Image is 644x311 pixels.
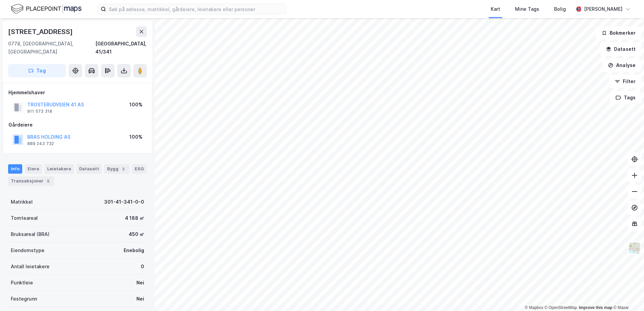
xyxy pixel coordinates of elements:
[141,263,144,271] div: 0
[104,164,129,174] div: Bygg
[554,5,566,13] div: Bolig
[610,279,644,311] iframe: Chat Widget
[129,133,142,141] div: 100%
[136,279,144,287] div: Nei
[95,40,147,56] div: [GEOGRAPHIC_DATA], 41/341
[609,75,641,88] button: Filter
[584,5,622,13] div: [PERSON_NAME]
[11,246,44,254] div: Eiendomstype
[136,295,144,303] div: Nei
[25,164,42,174] div: Eiere
[11,230,50,238] div: Bruksareal (BRA)
[11,263,50,271] div: Antall leietakere
[11,295,37,303] div: Festegrunn
[11,279,33,287] div: Punktleie
[545,305,577,310] a: OpenStreetMap
[132,164,147,174] div: ESG
[27,109,52,114] div: 911 573 318
[76,164,102,174] div: Datasett
[491,5,500,13] div: Kart
[129,101,142,109] div: 100%
[602,59,641,72] button: Analyse
[104,198,144,206] div: 301-41-341-0-0
[8,40,95,56] div: 0778, [GEOGRAPHIC_DATA], [GEOGRAPHIC_DATA]
[8,164,22,174] div: Info
[8,89,147,97] div: Hjemmelshaver
[11,198,33,206] div: Matrikkel
[45,178,52,184] div: 5
[120,166,127,172] div: 2
[610,91,641,104] button: Tags
[125,214,144,222] div: 4 188 ㎡
[596,26,641,40] button: Bokmerker
[8,64,66,77] button: Tag
[11,214,38,222] div: Tomteareal
[44,164,74,174] div: Leietakere
[525,305,543,310] a: Mapbox
[600,42,641,56] button: Datasett
[8,26,74,37] div: [STREET_ADDRESS]
[27,141,54,146] div: 889 243 732
[515,5,539,13] div: Mine Tags
[579,305,612,310] a: Improve this map
[11,3,82,15] img: logo.f888ab2527a4732fd821a326f86c7f29.svg
[8,176,54,186] div: Transaksjoner
[124,246,144,254] div: Enebolig
[628,242,641,254] img: Z
[106,4,286,14] input: Søk på adresse, matrikkel, gårdeiere, leietakere eller personer
[610,279,644,311] div: Kontrollprogram for chat
[8,121,147,129] div: Gårdeiere
[129,230,144,238] div: 450 ㎡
